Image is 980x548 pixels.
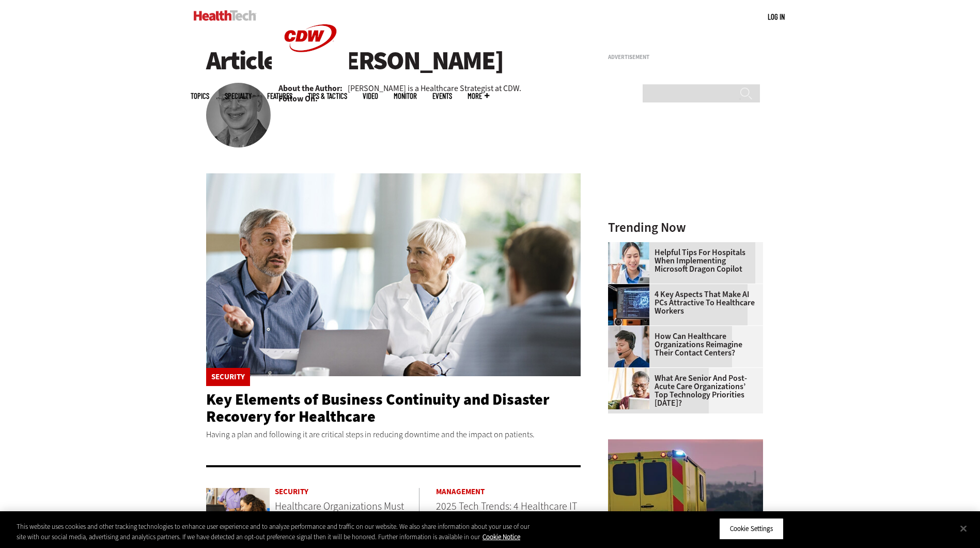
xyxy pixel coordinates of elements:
a: How Can Healthcare Organizations Reimagine Their Contact Centers? [608,332,757,357]
a: Management [436,488,581,496]
a: Features [267,92,292,100]
a: 2025 Tech Trends: 4 Healthcare IT Focus Areas [436,499,577,524]
a: Healthcare contact center [608,326,655,334]
div: This website uses cookies and other tracking technologies to enhance user experience and to analy... [17,522,539,542]
img: Older person using tablet [608,368,649,409]
a: Older person using tablet [608,368,655,376]
img: incident response team discusses around a table [206,173,581,376]
a: Security [275,488,419,496]
button: Close [952,517,975,540]
a: CDW [272,68,349,79]
a: Video [363,92,378,100]
a: Desktop monitor with brain AI concept [608,284,655,292]
a: Tips & Tactics [308,92,347,100]
a: Helpful Tips for Hospitals When Implementing Microsoft Dragon Copilot [608,248,757,273]
a: Key Elements of Business Continuity and Disaster Recovery for Healthcare [206,389,550,427]
a: Doctor using phone to dictate to tablet [608,242,655,250]
span: More [468,92,489,100]
a: 4 Key Aspects That Make AI PCs Attractive to Healthcare Workers [608,290,757,315]
a: More information about your privacy [483,532,520,541]
img: Doctor using phone to dictate to tablet [608,242,649,284]
a: What Are Senior and Post-Acute Care Organizations’ Top Technology Priorities [DATE]? [608,374,757,407]
a: Events [432,92,452,100]
div: User menu [768,11,785,22]
img: Desktop monitor with brain AI concept [608,284,649,325]
img: Home [194,10,256,21]
a: Healthcare Organizations Must Prioritize Clinical Care Resiliency [275,499,412,524]
img: Nurse working at the front desk of a hospital [206,488,270,537]
span: Topics [191,92,209,100]
button: Cookie Settings [719,518,784,540]
a: Log in [768,12,785,21]
a: Security [211,373,245,381]
img: Healthcare contact center [608,326,649,367]
h3: Trending Now [608,221,763,234]
a: MonITor [394,92,417,100]
iframe: advertisement [608,64,763,194]
span: Specialty [225,92,252,100]
p: Having a plan and following it are critical steps in reducing downtime and the impact on patients. [206,428,581,441]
